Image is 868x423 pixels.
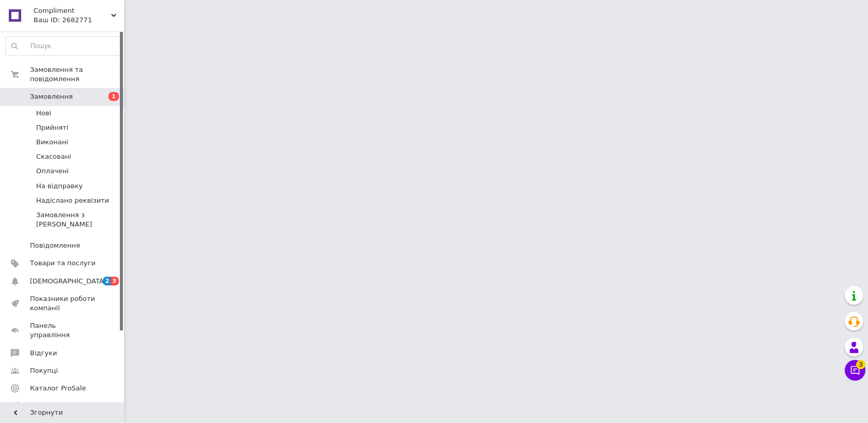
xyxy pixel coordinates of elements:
[6,37,121,55] input: Пошук
[30,366,58,375] span: Покупці
[856,360,865,369] span: 3
[30,259,96,268] span: Товари та послуги
[30,401,66,411] span: Аналітика
[30,294,96,313] span: Показники роботи компанії
[36,152,71,161] span: Скасовані
[36,182,83,191] span: На відправку
[30,241,80,250] span: Повідомлення
[103,277,111,285] span: 2
[34,16,124,25] div: Ваш ID: 2682771
[36,138,68,147] span: Виконані
[30,321,96,340] span: Панель управління
[36,210,121,229] span: Замовлення з [PERSON_NAME]
[30,277,106,286] span: [DEMOGRAPHIC_DATA]
[30,384,86,393] span: Каталог ProSale
[109,92,119,101] span: 1
[36,123,68,132] span: Прийняті
[34,6,111,16] span: Compliment
[36,109,51,118] span: Нові
[30,349,57,358] span: Відгуки
[845,360,865,381] button: Чат з покупцем3
[36,167,69,176] span: Оплачені
[30,65,124,84] span: Замовлення та повідомлення
[36,196,109,205] span: Надіслано реквізити
[111,277,119,285] span: 3
[30,92,73,101] span: Замовлення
